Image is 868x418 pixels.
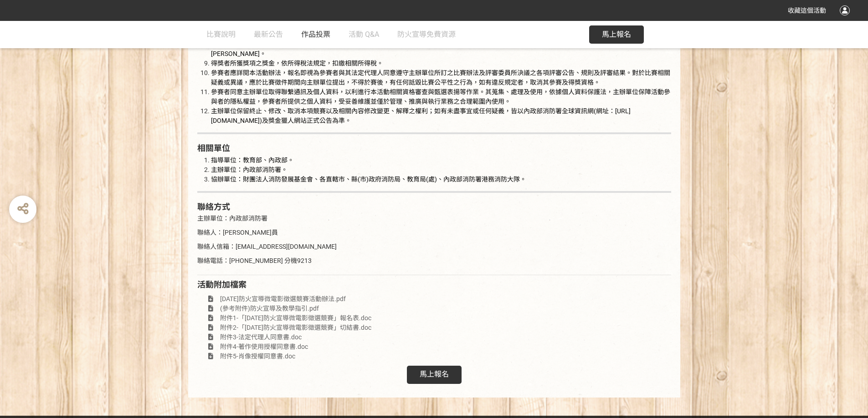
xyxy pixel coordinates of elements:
span: [DATE]防火宣導微電影徵選競賽活動辦法.pdf [220,295,346,302]
span: 參賽者應詳閱本活動辦法，報名即視為參賽者與其法定代理人同意遵守主辦單位所訂之比賽辦法及評審委員所決議之各項評審公告、規則及評審結果。對於比賽相關疑義或異議，應於比賽徵件期間向主辦單位提出，不得於... [211,69,670,86]
p: 聯絡人信箱：[EMAIL_ADDRESS][DOMAIN_NAME] [197,242,671,252]
span: 得獎者所獲獎項之獎金，依所得稅法規定，扣繳相關所得稅。 [211,60,383,67]
a: 作品投票 [301,21,330,48]
a: 附件1-「[DATE]防火宣導微電影徵選競賽」報名表.doc [197,314,371,322]
a: 活動 Q&A [349,21,379,48]
a: 最新公告 [254,21,283,48]
a: 比賽說明 [206,21,236,48]
span: 作品投票 [301,30,330,39]
a: 附件2-「[DATE]防火宣導微電影徵選競賽」切結書.doc [197,324,371,331]
span: 活動 Q&A [349,30,379,39]
span: 馬上報名 [420,370,449,378]
p: 聯絡電話：[PHONE_NUMBER] 分機9213 [197,256,671,266]
span: 附件2-「[DATE]防火宣導微電影徵選競賽」切結書.doc [220,324,371,331]
a: 附件3-法定代理人同意書.doc [197,333,302,341]
a: (參考附件)防火宣導及教學指引.pdf [197,305,319,312]
a: [DATE]防火宣導微電影徵選競賽活動辦法.pdf [197,295,346,302]
span: 主辦單位保留終止、修改、取消本項競賽以及相關內容修改變更、解釋之權利；如有未盡事宜或任何疑義，皆以內政部消防署全球資訊網(網址：[URL][DOMAIN_NAME])及獎金獵人網站正式公告為準。 [211,107,631,124]
span: 參賽者同意主辦單位取得聯繫通訊及個人資料，以利進行本活動相關資格審查與甄選表揚等作業。其蒐集、處理及使用，依據個人資料保護法，主辦單位保障活動參與者的隱私權益，參賽者所提供之個人資料，受妥善維護... [211,88,670,105]
span: 收藏這個活動 [788,7,826,14]
span: 比賽說明 [206,30,236,39]
p: 主辦單位：內政部消防署 [197,214,671,223]
a: 防火宣導免費資源 [397,21,456,48]
span: 附件5-肖像授權同意書.doc [220,353,295,360]
span: 活動附加檔案 [197,280,247,289]
span: 附件3-法定代理人同意書.doc [220,333,302,341]
a: 附件4-著作使用授權同意書.doc [197,343,308,350]
span: 指導單位：教育部、內政部。 [211,156,294,164]
strong: 相關單位 [197,143,230,153]
span: 防火宣導免費資源 [397,30,456,39]
span: 附件4-著作使用授權同意書.doc [220,343,308,350]
span: 最新公告 [254,30,283,39]
span: 馬上報名 [602,30,631,39]
span: 主辦單位：內政部消防署。 [211,166,288,173]
span: 附件1-「[DATE]防火宣導微電影徵選競賽」報名表.doc [220,314,371,322]
span: 協辦單位：財團法人消防發展基金會、各直轄市、縣(市)政府消防局、教育局(處)、內政部消防署港務消防大隊。 [211,176,526,183]
span: (參考附件)防火宣導及教學指引.pdf [220,305,319,312]
p: 聯絡人：[PERSON_NAME]員 [197,228,671,237]
strong: 聯絡方式 [197,202,230,212]
button: 馬上報名 [589,25,644,44]
a: 附件5-肖像授權同意書.doc [197,353,295,360]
